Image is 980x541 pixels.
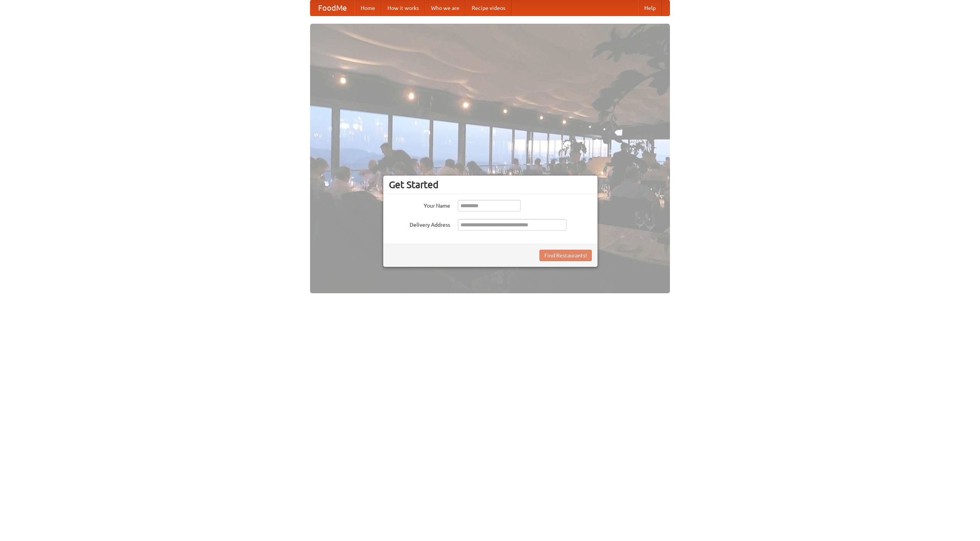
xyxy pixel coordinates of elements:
h3: Get Started [389,179,592,190]
a: Who we are [425,0,465,16]
a: FoodMe [310,0,354,16]
a: How it works [381,0,425,16]
label: Your Name [389,200,450,210]
a: Recipe videos [465,0,511,16]
label: Delivery Address [389,219,450,229]
a: Home [354,0,381,16]
a: Help [638,0,662,16]
button: Find Restaurants! [539,250,592,261]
